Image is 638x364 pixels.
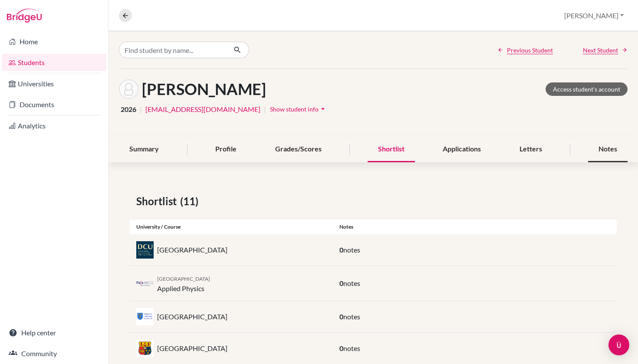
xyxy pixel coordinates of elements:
button: [PERSON_NAME] [560,7,628,24]
span: 0 [339,279,343,287]
i: arrow_drop_down [319,105,327,113]
span: Show student info [270,105,319,113]
span: notes [343,312,360,321]
span: notes [343,344,360,352]
span: Shortlist [136,193,180,209]
div: Letters [509,137,552,162]
p: [GEOGRAPHIC_DATA] [157,343,227,354]
div: Grades/Scores [265,137,332,162]
div: Notes [588,137,628,162]
div: Applications [432,137,491,162]
span: notes [343,246,360,254]
a: [EMAIL_ADDRESS][DOMAIN_NAME] [145,104,260,115]
div: Profile [205,137,247,162]
span: | [140,104,142,115]
input: Find student by name... [119,42,227,58]
img: Aron Kemecsei's avatar [119,79,138,99]
a: Next Student [583,46,628,55]
img: Bridge-U [7,9,42,23]
a: Previous Student [497,46,553,55]
h1: [PERSON_NAME] [142,80,266,98]
span: 0 [339,312,343,321]
a: Access student's account [546,82,628,96]
button: Show student infoarrow_drop_down [270,102,328,116]
span: 2026 [121,104,136,115]
img: nl_tue_z0253icl.png [136,280,154,287]
div: Summary [119,137,169,162]
img: ie_ucc_vgi4kjsq.png [136,340,154,357]
a: Analytics [2,117,106,134]
div: Open Intercom Messenger [608,334,629,355]
div: Notes [333,223,617,231]
p: [GEOGRAPHIC_DATA] [157,312,227,322]
img: ie_tcd_3wam82nr.jpeg [136,308,154,325]
span: 0 [339,344,343,352]
div: Shortlist [368,137,415,162]
a: Students [2,54,106,71]
div: Applied Physics [157,273,210,294]
span: [GEOGRAPHIC_DATA] [157,275,210,282]
a: Community [2,345,106,362]
a: Universities [2,75,106,92]
p: [GEOGRAPHIC_DATA] [157,245,227,255]
a: Help center [2,324,106,341]
a: Documents [2,96,106,113]
span: (11) [180,193,202,209]
img: ie_dcu__klr5mpr.jpeg [136,241,154,259]
span: Previous Student [507,46,553,55]
div: University / Course [130,223,333,231]
span: | [264,104,266,115]
a: Home [2,33,106,50]
span: 0 [339,246,343,254]
span: notes [343,279,360,287]
span: Next Student [583,46,618,55]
